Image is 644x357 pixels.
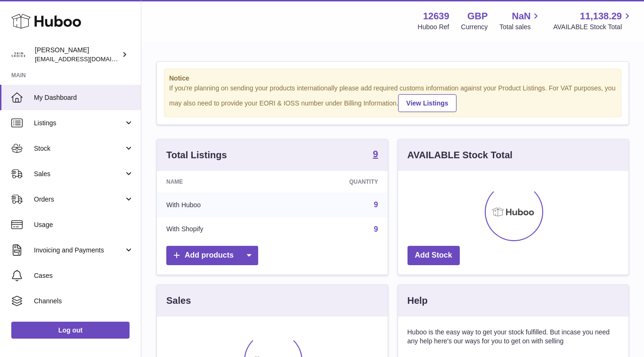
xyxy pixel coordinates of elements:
span: Usage [34,220,134,229]
a: 9 [373,149,378,161]
a: 9 [374,201,378,209]
th: Name [157,171,281,193]
div: Currency [461,23,488,32]
td: With Huboo [157,193,281,217]
div: If you're planning on sending your products internationally please add required customs informati... [169,84,616,112]
a: Add Stock [408,246,460,265]
a: View Listings [398,94,456,112]
div: [PERSON_NAME] [35,46,120,64]
span: NaN [512,10,530,23]
h3: Sales [166,294,191,307]
span: Sales [34,170,124,178]
h3: Help [408,294,428,307]
span: Invoicing and Payments [34,246,124,255]
span: Listings [34,119,124,128]
td: With Shopify [157,217,281,242]
a: 9 [374,225,378,233]
img: admin@skinchoice.com [11,48,25,62]
a: Log out [11,322,130,339]
strong: 12639 [423,10,449,23]
span: 11,138.29 [580,10,622,23]
span: Orders [34,195,124,204]
a: NaN Total sales [499,10,541,32]
strong: Notice [169,74,616,83]
span: AVAILABLE Stock Total [553,23,633,32]
h3: AVAILABLE Stock Total [408,149,513,162]
a: 11,138.29 AVAILABLE Stock Total [553,10,633,32]
span: Total sales [499,23,541,32]
h3: Total Listings [166,149,227,162]
strong: 9 [373,149,378,159]
span: Cases [34,271,134,280]
span: Stock [34,144,124,153]
strong: GBP [467,10,488,23]
span: My Dashboard [34,93,134,102]
div: Huboo Ref [418,23,449,32]
a: Add products [166,246,258,265]
span: [EMAIL_ADDRESS][DOMAIN_NAME] [35,55,139,63]
th: Quantity [281,171,388,193]
span: Channels [34,297,134,306]
p: Huboo is the easy way to get your stock fulfilled. But incase you need any help here's our ways f... [408,328,620,346]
